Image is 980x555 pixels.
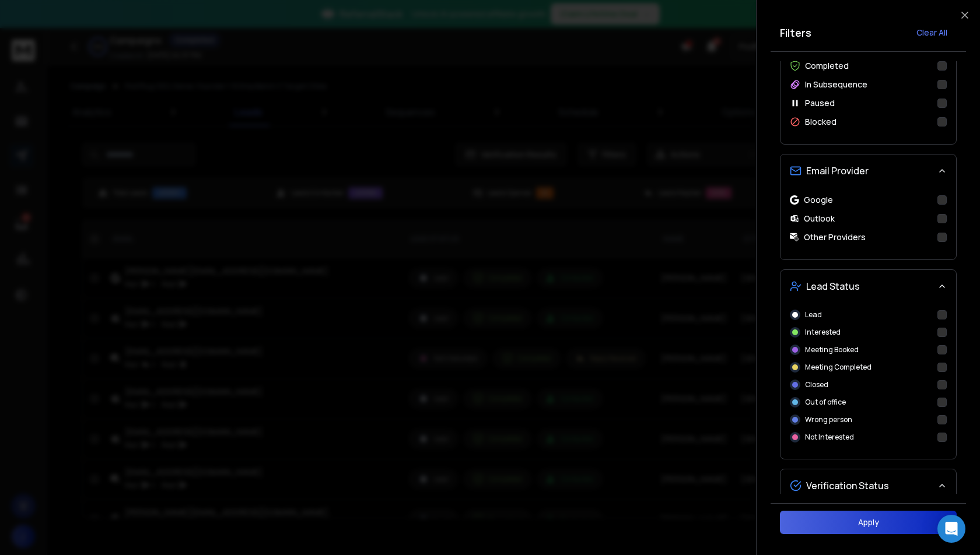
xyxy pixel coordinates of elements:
[805,310,822,319] p: Lead
[806,164,869,178] span: Email Provider
[805,345,859,354] p: Meeting Booked
[780,187,956,259] div: Email Provider
[805,433,854,442] p: Not Interested
[804,194,833,206] p: Google
[804,213,835,224] p: Outlook
[805,415,852,424] p: Wrong person
[805,60,849,72] p: Completed
[780,16,956,144] div: Sending Status
[937,515,965,543] div: Open Intercom Messenger
[780,511,957,534] button: Apply
[805,328,841,337] p: Interested
[805,363,871,372] p: Meeting Completed
[780,270,956,303] button: Lead Status
[806,479,889,493] span: Verification Status
[780,24,811,41] h2: Filters
[804,231,866,243] p: Other Providers
[780,469,956,502] button: Verification Status
[907,21,957,44] button: Clear All
[805,79,867,90] p: In Subsequence
[805,116,836,128] p: Blocked
[780,154,956,187] button: Email Provider
[780,303,956,459] div: Lead Status
[805,97,835,109] p: Paused
[806,279,860,293] span: Lead Status
[805,380,828,389] p: Closed
[805,398,846,407] p: Out of office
